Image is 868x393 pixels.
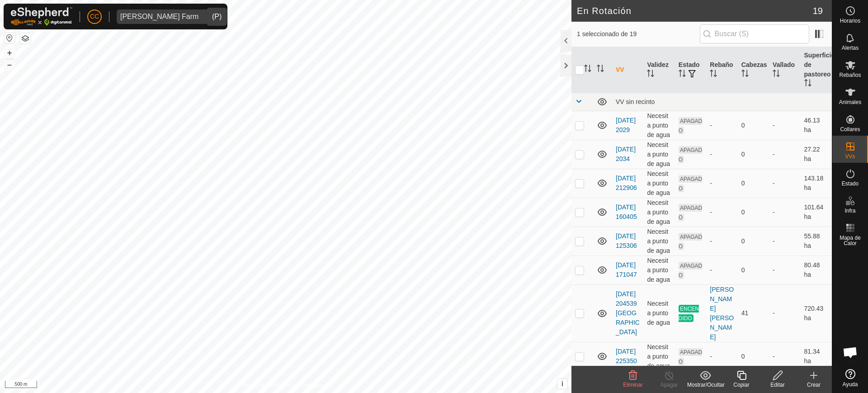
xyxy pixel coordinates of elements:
span: APAGADO [679,348,702,365]
div: Apagar [651,381,687,389]
td: 0 [738,227,769,256]
td: - [769,284,800,342]
a: [DATE] 160405 [616,204,637,220]
td: 27.22 ha [801,140,832,169]
td: - [769,227,800,256]
span: Estado [842,181,859,186]
span: Rebaños [839,72,861,78]
td: - [769,140,800,169]
span: CC [90,12,99,21]
td: 46.13 ha [801,111,832,140]
button: Capas del Mapa [20,33,31,44]
div: - [710,208,734,217]
div: VV sin recinto [616,98,828,105]
a: [DATE] 225350 [616,348,637,365]
a: [DATE] 171047 [616,261,637,278]
a: Ayuda [832,365,868,391]
p-sorticon: Activar para ordenar [679,71,686,78]
td: Necesita punto de agua [643,256,675,284]
td: 0 [738,169,769,198]
span: 1 seleccionado de 19 [577,29,700,39]
p-sorticon: Activar para ordenar [804,80,811,88]
button: i [557,379,567,389]
span: APAGADO [679,233,702,250]
div: - [710,237,734,246]
p-sorticon: Activar para ordenar [741,71,749,78]
th: Rebaño [706,47,737,93]
span: ENCENDIDO [679,305,699,322]
span: Alarcia Monja Farm [117,9,202,24]
td: 101.64 ha [801,198,832,227]
td: 81.34 ha [801,342,832,371]
span: 19 [813,4,823,18]
span: VVs [845,154,855,159]
div: - [710,265,734,275]
span: APAGADO [679,262,702,279]
a: Contáctenos [302,381,332,389]
td: Necesita punto de agua [643,140,675,169]
td: 720.43 ha [801,284,832,342]
span: Infra [844,208,855,213]
th: VV [612,47,643,93]
th: Estado [675,47,706,93]
td: 0 [738,342,769,371]
span: APAGADO [679,117,702,134]
span: Mapa de Calor [835,235,866,246]
img: Logo Gallagher [11,7,72,26]
td: Necesita punto de agua [643,284,675,342]
td: Necesita punto de agua [643,342,675,371]
td: Necesita punto de agua [643,169,675,198]
div: Crear [796,381,832,389]
td: 0 [738,140,769,169]
button: + [4,47,15,58]
span: APAGADO [679,146,702,163]
a: [DATE] 204539 [GEOGRAPHIC_DATA] [616,290,640,336]
td: 143.18 ha [801,169,832,198]
td: Necesita punto de agua [643,198,675,227]
a: [DATE] 2034 [616,146,636,162]
button: – [4,59,15,70]
td: - [769,169,800,198]
td: 0 [738,111,769,140]
th: Cabezas [738,47,769,93]
div: [PERSON_NAME] Farm [120,13,198,20]
div: [PERSON_NAME] [PERSON_NAME] [710,285,734,342]
td: 0 [738,198,769,227]
div: - [710,179,734,188]
td: 80.48 ha [801,256,832,284]
p-sorticon: Activar para ordenar [647,71,654,78]
span: Animales [839,99,861,105]
p-sorticon: Activar para ordenar [584,66,591,73]
p-sorticon: Activar para ordenar [773,71,780,78]
span: Ayuda [843,382,858,387]
span: i [561,380,563,388]
div: Mostrar/Ocultar [687,381,723,389]
td: - [769,198,800,227]
p-sorticon: Activar para ordenar [710,71,717,78]
td: - [769,256,800,284]
h2: En Rotación [577,5,813,16]
span: Collares [840,127,860,132]
td: Necesita punto de agua [643,111,675,140]
td: - [769,111,800,140]
span: APAGADO [679,204,702,221]
div: - [710,150,734,159]
th: Vallado [769,47,800,93]
p-sorticon: Activar para ordenar [597,66,604,73]
span: Eliminar [623,382,642,388]
div: - [710,352,734,361]
div: dropdown trigger [202,9,220,24]
button: Restablecer Mapa [4,33,15,43]
td: Necesita punto de agua [643,227,675,256]
input: Buscar (S) [700,24,809,43]
span: APAGADO [679,175,702,192]
div: - [710,121,734,130]
td: 55.88 ha [801,227,832,256]
a: [DATE] 212906 [616,175,637,191]
a: [DATE] 125306 [616,232,637,249]
span: Alertas [842,45,859,51]
a: [DATE] 2029 [616,117,636,133]
td: - [769,342,800,371]
div: Chat abierto [837,339,864,366]
div: Copiar [723,381,759,389]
